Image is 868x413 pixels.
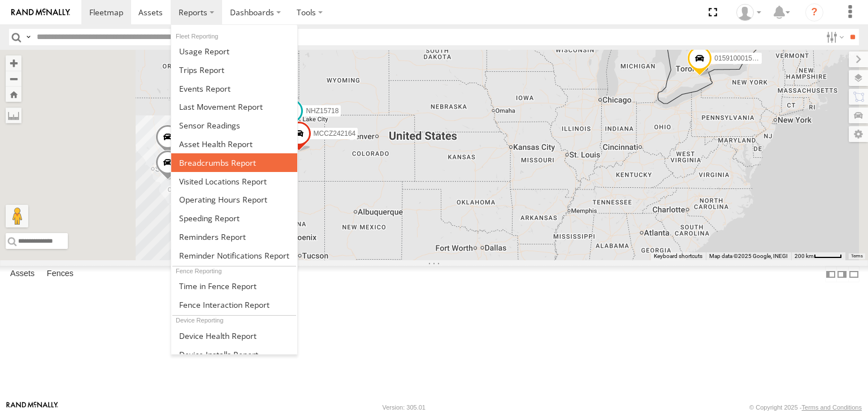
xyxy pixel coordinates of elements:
a: Breadcrumbs Report [171,153,297,172]
a: Fence Interaction Report [171,295,297,314]
span: 200 km [795,253,814,259]
a: Reminders Report [171,227,297,246]
button: Keyboard shortcuts [654,252,702,260]
a: Terms and Conditions [802,404,862,411]
button: Zoom Home [6,87,21,102]
span: 015910001545733 [714,54,771,62]
span: MCCZ242164 [314,130,356,137]
button: Zoom out [6,71,21,87]
a: Usage Report [171,42,297,61]
a: Service Reminder Notifications Report [171,246,297,265]
div: Version: 305.01 [383,404,426,411]
button: Zoom in [6,55,21,71]
a: Trips Report [171,61,297,79]
a: Last Movement Report [171,97,297,116]
label: Search Query [24,29,33,45]
span: NHZ15718 [306,107,338,115]
label: Dock Summary Table to the Left [825,266,836,282]
label: Assets [5,266,40,282]
a: Full Events Report [171,79,297,98]
label: Hide Summary Table [848,266,860,282]
label: Fences [41,266,79,282]
a: Asset Operating Hours Report [171,190,297,209]
button: Drag Pegman onto the map to open Street View [6,205,28,227]
img: rand-logo.svg [11,8,70,16]
a: Device Installs Report [171,345,297,364]
label: Map Settings [849,126,868,142]
a: Visit our Website [6,402,58,413]
label: Search Filter Options [822,29,846,45]
div: Zulema McIntosch [732,4,765,21]
span: Map data ©2025 Google, INEGI [709,253,788,259]
a: Sensor Readings [171,116,297,135]
label: Dock Summary Table to the Right [836,266,848,282]
label: Measure [6,107,21,123]
a: Terms [851,254,863,259]
a: Time in Fences Report [171,277,297,295]
a: Asset Health Report [171,135,297,153]
a: Device Health Report [171,326,297,345]
a: Visited Locations Report [171,172,297,191]
i: ? [805,3,823,21]
a: Fleet Speed Report [171,209,297,227]
div: © Copyright 2025 - [749,404,862,411]
button: Map Scale: 200 km per 46 pixels [791,252,845,260]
